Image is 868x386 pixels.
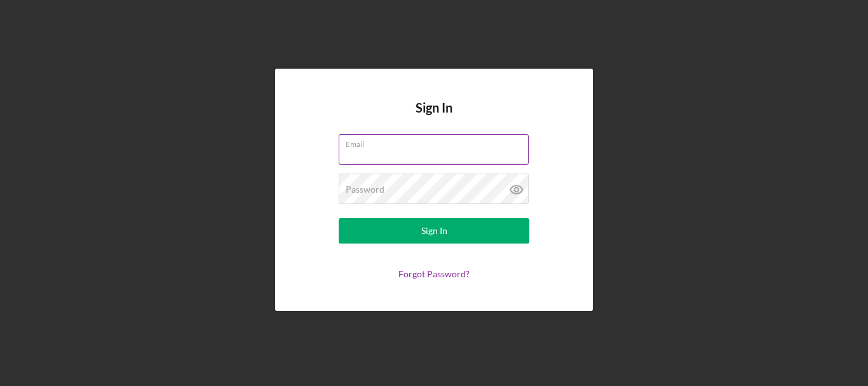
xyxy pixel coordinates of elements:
label: Email [346,135,529,149]
div: Sign In [421,218,447,244]
button: Sign In [339,218,529,244]
a: Forgot Password? [398,268,470,279]
label: Password [346,184,384,195]
h4: Sign In [416,100,452,134]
